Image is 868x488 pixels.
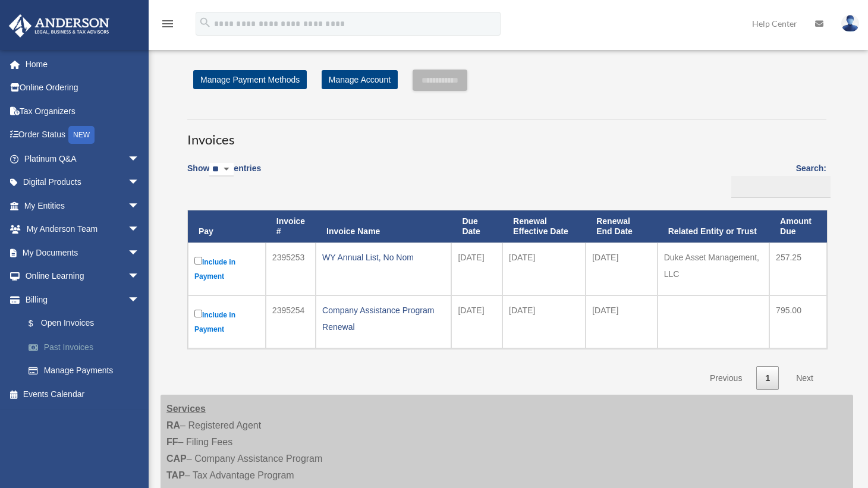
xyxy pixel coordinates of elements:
[266,295,316,348] td: 2395254
[701,366,751,391] a: Previous
[769,210,827,243] th: Amount Due: activate to sort column ascending
[8,265,158,288] a: Online Learningarrow_drop_down
[128,194,152,218] span: arrow_drop_down
[17,335,158,359] a: Past Invoices
[68,126,95,144] div: NEW
[8,241,158,265] a: My Documentsarrow_drop_down
[128,288,152,312] span: arrow_drop_down
[266,243,316,295] td: 2395253
[128,265,152,289] span: arrow_drop_down
[161,21,175,31] a: menu
[8,171,158,194] a: Digital Productsarrow_drop_down
[502,243,586,295] td: [DATE]
[209,163,234,177] select: Showentries
[316,210,451,243] th: Invoice Name: activate to sort column ascending
[166,420,180,430] strong: RA
[266,210,316,243] th: Invoice #: activate to sort column ascending
[128,241,152,265] span: arrow_drop_down
[727,161,826,198] label: Search:
[8,52,158,76] a: Home
[322,249,445,266] div: WY Annual List, No Nom
[188,210,266,243] th: Pay: activate to sort column descending
[8,194,158,218] a: My Entitiesarrow_drop_down
[502,210,586,243] th: Renewal Effective Date: activate to sort column ascending
[194,254,259,284] label: Include in Payment
[128,171,152,195] span: arrow_drop_down
[194,307,259,336] label: Include in Payment
[187,119,826,149] h3: Invoices
[451,210,502,243] th: Due Date: activate to sort column ascending
[586,295,657,348] td: [DATE]
[128,218,152,242] span: arrow_drop_down
[787,366,822,391] a: Next
[658,243,769,295] td: Duke Asset Management, LLC
[17,359,158,383] a: Manage Payments
[17,311,152,336] a: $Open Invoices
[502,295,586,348] td: [DATE]
[586,243,657,295] td: [DATE]
[769,243,827,295] td: 257.25
[194,310,202,317] input: Include in Payment
[451,295,502,348] td: [DATE]
[769,295,827,348] td: 795.00
[841,15,859,32] img: User Pic
[731,176,831,199] input: Search:
[658,210,769,243] th: Related Entity or Trust: activate to sort column ascending
[8,288,158,311] a: Billingarrow_drop_down
[8,99,158,123] a: Tax Organizers
[193,70,307,89] a: Manage Payment Methods
[187,161,261,188] label: Show entries
[166,454,187,464] strong: CAP
[8,218,158,241] a: My Anderson Teamarrow_drop_down
[322,302,445,335] div: Company Assistance Program Renewal
[166,404,206,414] strong: Services
[194,257,202,265] input: Include in Payment
[586,210,657,243] th: Renewal End Date: activate to sort column ascending
[8,76,158,100] a: Online Ordering
[161,17,175,31] i: menu
[8,382,158,406] a: Events Calendar
[199,16,212,29] i: search
[35,316,41,331] span: $
[451,243,502,295] td: [DATE]
[128,147,152,171] span: arrow_drop_down
[166,437,178,447] strong: FF
[5,14,113,37] img: Anderson Advisors Platinum Portal
[756,366,779,391] a: 1
[8,123,158,147] a: Order StatusNEW
[166,470,185,480] strong: TAP
[322,70,398,89] a: Manage Account
[8,147,158,171] a: Platinum Q&Aarrow_drop_down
